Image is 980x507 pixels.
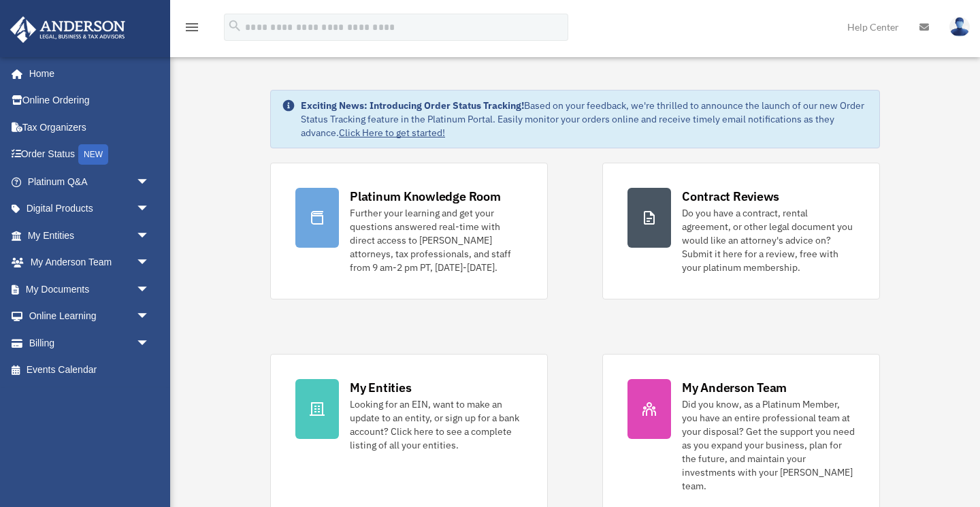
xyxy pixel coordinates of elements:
div: Looking for an EIN, want to make an update to an entity, or sign up for a bank account? Click her... [350,397,523,452]
a: Digital Productsarrow_drop_down [10,195,170,223]
div: NEW [78,144,108,165]
a: Billingarrow_drop_down [10,329,170,357]
a: Tax Organizers [10,114,170,141]
div: Platinum Knowledge Room [350,188,501,205]
a: Online Ordering [10,87,170,114]
a: Order StatusNEW [10,141,170,169]
span: arrow_drop_down [136,222,163,250]
span: arrow_drop_down [136,276,163,304]
a: My Documentsarrow_drop_down [10,276,170,303]
img: User Pic [949,17,970,37]
div: Further your learning and get your questions answered real-time with direct access to [PERSON_NAM... [350,206,523,274]
a: Platinum Knowledge Room Further your learning and get your questions answered real-time with dire... [270,163,548,299]
a: menu [184,24,200,35]
span: arrow_drop_down [136,249,163,277]
span: arrow_drop_down [136,168,163,196]
span: arrow_drop_down [136,303,163,331]
div: Contract Reviews [682,188,779,205]
a: Events Calendar [10,357,170,384]
a: Home [10,60,163,87]
a: My Entitiesarrow_drop_down [10,222,170,249]
img: Anderson Advisors Platinum Portal [6,16,129,43]
i: menu [184,19,200,35]
a: Click Here to get started! [339,127,445,139]
a: Contract Reviews Do you have a contract, rental agreement, or other legal document you would like... [602,163,880,299]
strong: Exciting News: Introducing Order Status Tracking! [301,99,524,112]
a: Platinum Q&Aarrow_drop_down [10,168,170,195]
div: Did you know, as a Platinum Member, you have an entire professional team at your disposal? Get th... [682,397,855,493]
a: My Anderson Teamarrow_drop_down [10,249,170,276]
div: My Entities [350,379,411,396]
div: Do you have a contract, rental agreement, or other legal document you would like an attorney's ad... [682,206,855,274]
div: Based on your feedback, we're thrilled to announce the launch of our new Order Status Tracking fe... [301,99,868,140]
a: Online Learningarrow_drop_down [10,303,170,330]
span: arrow_drop_down [136,329,163,357]
div: My Anderson Team [682,379,787,396]
i: search [227,18,242,33]
span: arrow_drop_down [136,195,163,223]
